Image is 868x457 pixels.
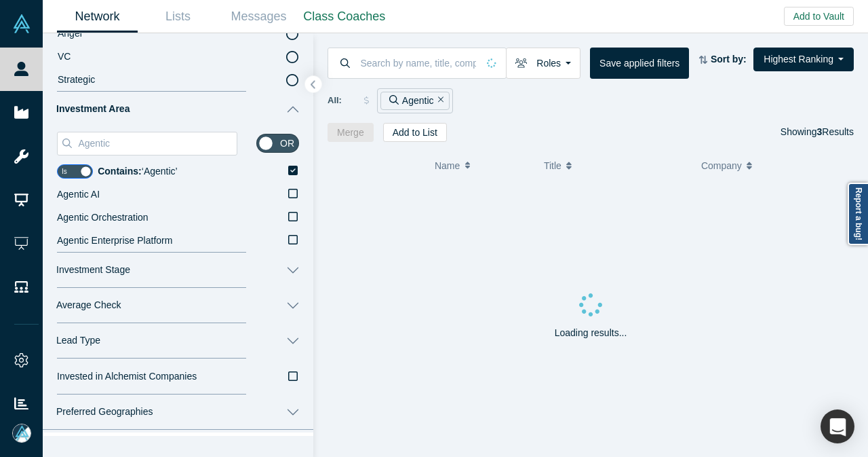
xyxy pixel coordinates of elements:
div: Agentic [380,92,450,110]
span: VC [58,51,71,62]
button: Highest Ranking [753,48,854,71]
button: Investment Area [43,92,313,127]
strong: 3 [817,126,823,137]
input: Search Investment Area [77,134,237,152]
span: ‘ Agentic ’ [98,166,178,177]
a: Class Coaches [299,1,390,33]
span: All: [328,94,342,107]
span: Title [544,151,561,180]
img: Mia Scott's Account [12,424,31,443]
button: Remove Filter [434,93,444,109]
button: Add to List [383,123,447,142]
button: Invested in Alchemist Companies [43,359,313,395]
img: Alchemist Vault Logo [12,14,31,33]
button: Preferred Geographies [43,395,313,430]
span: Name [435,151,460,180]
button: Save applied filters [590,48,689,79]
div: Showing [781,123,854,142]
span: Strategic [58,74,95,85]
a: Lists [138,1,218,33]
a: Report a bug! [848,183,868,245]
span: Agentic Enterprise Platform [57,235,172,246]
button: Roles [506,48,580,79]
b: Contains: [98,166,142,177]
span: Results [817,126,854,137]
span: Angel [58,28,82,39]
button: Investment Stage [43,253,313,288]
span: Preferred Geographies [56,406,153,418]
a: Messages [218,1,299,33]
span: Agentic Orchestration [57,212,149,223]
button: Title [544,151,687,180]
button: Add to Vault [784,7,854,26]
span: Lead Type [56,335,100,346]
span: Agentic AI [57,189,100,200]
span: Investment Stage [56,264,130,276]
span: Invested in Alchemist Companies [57,369,197,384]
span: Company [701,151,742,180]
span: Investment Area [56,103,130,115]
button: Merge [328,123,374,142]
button: Name [435,151,530,180]
a: Network [57,1,138,33]
button: Company [701,151,844,180]
span: Average Check [56,299,121,311]
button: Lead Type [43,323,313,359]
p: Loading results... [555,326,627,340]
strong: Sort by: [711,54,747,65]
button: Average Check [43,288,313,323]
input: Search by name, title, company, summary, expertise, investment criteria or topics of focus [359,47,478,79]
